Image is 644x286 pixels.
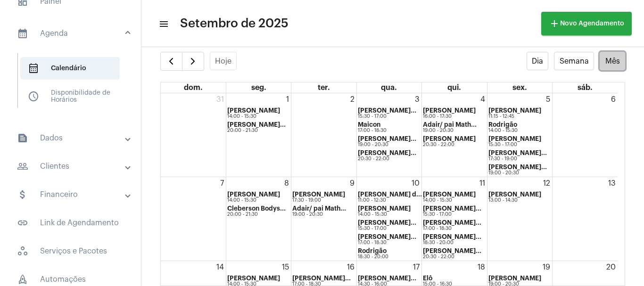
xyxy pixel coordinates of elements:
[227,107,280,114] strong: [PERSON_NAME]
[227,212,286,217] div: 20:00 - 21:30
[487,93,552,177] td: 5 de setembro de 2025
[423,191,476,197] strong: [PERSON_NAME]
[358,275,416,281] strong: [PERSON_NAME]...
[423,128,477,133] div: 19:00 - 20:30
[180,16,289,31] span: Setembro de 2025
[358,240,416,245] div: 17:00 - 18:30
[358,107,416,114] strong: [PERSON_NAME]...
[541,12,632,35] button: Novo Agendamento
[358,198,422,203] div: 11:00 - 12:30
[600,52,625,70] button: Mês
[348,177,356,189] a: 9 de setembro de 2025
[28,63,39,74] span: sidenav icon
[423,220,481,226] strong: [PERSON_NAME]...
[292,198,345,203] div: 17:30 - 19:00
[541,261,552,273] a: 19 de setembro de 2025
[6,155,141,178] mat-expansion-panel-header: sidenav iconClientes
[423,122,477,128] strong: Adair/ pai Math...
[291,177,356,261] td: 9 de setembro de 2025
[358,254,388,260] div: 18:30 - 20:00
[487,177,552,261] td: 12 de setembro de 2025
[488,198,541,203] div: 13:00 - 14:30
[17,28,28,39] mat-icon: sidenav icon
[423,226,481,231] div: 17:00 - 18:30
[606,177,618,189] a: 13 de setembro de 2025
[576,82,594,93] a: sábado
[358,114,416,119] div: 15:30 - 17:00
[488,150,547,156] strong: [PERSON_NAME]...
[6,183,141,206] mat-expansion-panel-header: sidenav iconFinanceiro
[210,52,237,70] button: Hoje
[604,261,618,273] a: 20 de setembro de 2025
[488,122,517,128] strong: Rodrigão
[544,93,552,106] a: 5 de setembro de 2025
[227,205,286,212] strong: Cleberson Bodys...
[358,122,380,128] strong: Maicon
[488,171,547,176] div: 19:00 - 20:30
[410,177,421,189] a: 10 de setembro de 2025
[215,93,226,106] a: 31 de agosto de 2025
[284,93,291,106] a: 1 de setembro de 2025
[423,212,481,217] div: 15:30 - 17:00
[609,93,618,106] a: 6 de setembro de 2025
[282,177,291,189] a: 8 de setembro de 2025
[17,132,28,144] mat-icon: sidenav icon
[527,52,549,70] button: Dia
[488,107,541,114] strong: [PERSON_NAME]
[422,177,487,261] td: 11 de setembro de 2025
[227,191,280,197] strong: [PERSON_NAME]
[488,275,541,281] strong: [PERSON_NAME]
[476,261,487,273] a: 18 de setembro de 2025
[161,177,226,261] td: 7 de setembro de 2025
[17,217,28,229] mat-icon: sidenav icon
[6,18,141,49] mat-expansion-panel-header: sidenav iconAgenda
[358,212,411,217] div: 14:00 - 15:30
[423,107,476,114] strong: [PERSON_NAME]
[358,150,416,156] strong: [PERSON_NAME]...
[280,261,291,273] a: 15 de setembro de 2025
[292,212,346,217] div: 19:00 - 20:30
[358,191,422,197] strong: [PERSON_NAME] d...
[158,18,168,30] mat-icon: sidenav icon
[488,136,541,142] strong: [PERSON_NAME]
[554,52,594,70] button: Semana
[358,136,416,142] strong: [PERSON_NAME]...
[227,128,286,133] div: 20:00 - 21:30
[17,132,126,144] mat-panel-title: Dados
[423,254,481,260] div: 20:30 - 22:00
[9,240,132,262] span: Serviços e Pacotes
[423,275,432,281] strong: Elô
[316,82,332,93] a: terça-feira
[182,52,204,71] button: Próximo Mês
[356,177,421,261] td: 10 de setembro de 2025
[249,82,268,93] a: segunda-feira
[549,18,560,29] mat-icon: add
[227,114,280,119] div: 14:00 - 15:30
[511,82,529,93] a: sexta-feira
[17,161,126,172] mat-panel-title: Clientes
[488,128,518,133] div: 14:00 - 15:30
[413,93,421,106] a: 3 de setembro de 2025
[423,136,476,142] strong: [PERSON_NAME]
[541,177,552,189] a: 12 de setembro de 2025
[227,122,286,128] strong: [PERSON_NAME]...
[379,82,399,93] a: quarta-feira
[423,205,481,212] strong: [PERSON_NAME]...
[358,205,411,212] strong: [PERSON_NAME]
[553,177,618,261] td: 13 de setembro de 2025
[292,205,346,212] strong: Adair/ pai Math...
[28,91,39,102] span: sidenav icon
[358,142,416,147] div: 19:00 - 20:30
[488,142,541,147] div: 15:30 - 17:00
[291,93,356,177] td: 2 de setembro de 2025
[423,142,476,147] div: 20:30 - 22:00
[17,274,28,285] span: sidenav icon
[226,177,291,261] td: 8 de setembro de 2025
[161,93,226,177] td: 31 de agosto de 2025
[488,156,547,162] div: 17:30 - 19:00
[358,234,416,240] strong: [PERSON_NAME]...
[411,261,421,273] a: 17 de setembro de 2025
[423,240,481,245] div: 18:30 - 20:00
[358,248,387,254] strong: Rodrigão
[227,275,280,281] strong: [PERSON_NAME]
